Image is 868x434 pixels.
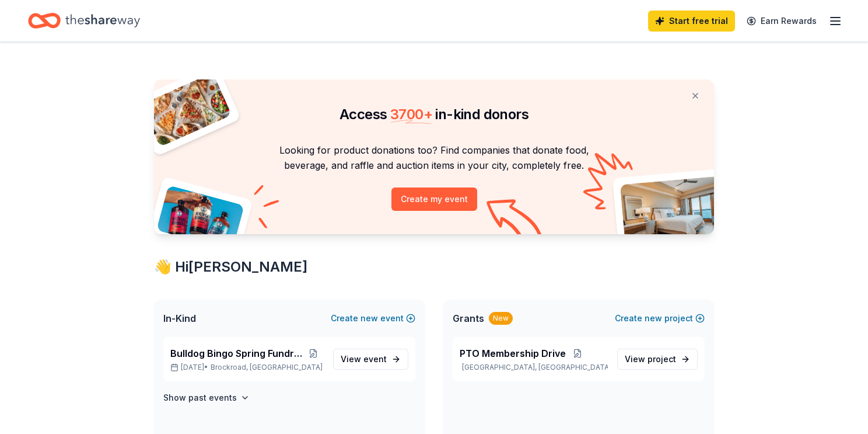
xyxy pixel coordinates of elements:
[615,311,705,325] button: Createnewproject
[645,311,662,325] span: new
[339,106,528,123] span: Access in-kind donors
[28,7,140,34] a: Home
[487,199,545,243] img: Curvy arrow
[489,312,513,325] div: New
[163,311,196,325] span: In-Kind
[740,11,824,32] a: Earn Rewards
[625,352,676,366] span: View
[391,188,477,211] button: Create my event
[163,391,237,405] h4: Show past events
[360,311,378,325] span: new
[390,106,432,123] span: 3700 +
[333,349,408,370] a: View event
[154,258,714,276] div: 👋 Hi [PERSON_NAME]
[211,363,323,372] span: Brockroad, [GEOGRAPHIC_DATA]
[168,143,700,173] p: Looking for product donations too? Find companies that donate food, beverage, and raffle and auct...
[163,391,250,405] button: Show past events
[341,352,387,366] span: View
[648,11,735,32] a: Start free trial
[460,363,608,372] p: [GEOGRAPHIC_DATA], [GEOGRAPHIC_DATA]
[617,349,698,370] a: View project
[141,72,232,147] img: Pizza
[453,311,484,325] span: Grants
[331,311,415,325] button: Createnewevent
[170,363,324,372] p: [DATE] •
[170,346,303,360] span: Bulldog Bingo Spring Fundraiser
[460,346,566,360] span: PTO Membership Drive
[647,354,676,364] span: project
[363,354,387,364] span: event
